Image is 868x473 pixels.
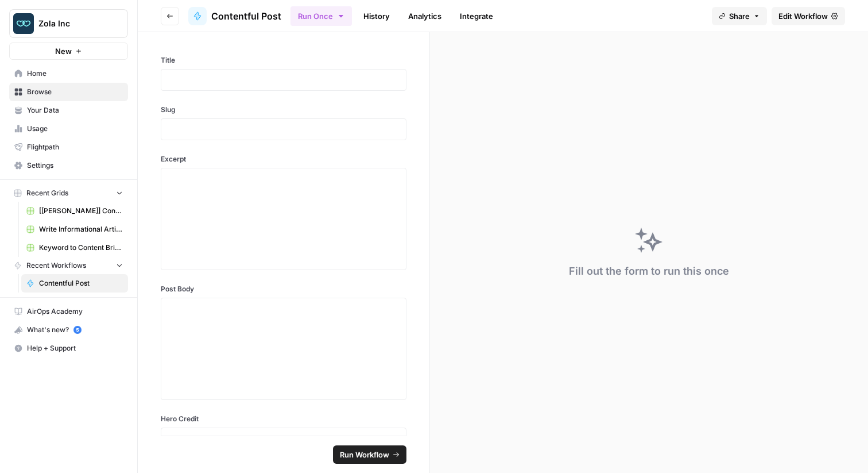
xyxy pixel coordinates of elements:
button: Run Once [290,6,352,26]
span: Run Workflow [340,449,389,460]
span: New [55,45,72,57]
span: Contentful Post [39,278,123,289]
a: Contentful Post [188,7,281,25]
label: Post Body [161,284,406,294]
button: Recent Grids [9,184,128,202]
span: Home [27,68,123,79]
span: Recent Grids [26,188,68,198]
span: Flightpath [27,142,123,152]
a: Browse [9,83,128,101]
a: Flightpath [9,138,128,156]
span: Recent Workflows [26,260,86,271]
span: [[PERSON_NAME]] Content Creation [39,206,123,216]
span: Zola Inc [38,18,108,29]
span: Write Informational Article [39,224,123,234]
a: Contentful Post [21,274,128,293]
span: Share [729,10,750,22]
a: AirOps Academy [9,302,128,321]
a: Edit Workflow [772,7,845,25]
span: Edit Workflow [778,10,828,22]
a: 5 [73,326,82,334]
div: What's new? [10,321,127,339]
span: Settings [27,160,123,171]
button: Run Workflow [333,445,406,464]
span: Contentful Post [211,9,281,23]
a: History [356,7,397,25]
label: Slug [161,105,406,115]
a: [[PERSON_NAME]] Content Creation [21,202,128,220]
button: Recent Workflows [9,257,128,274]
img: Zola Inc Logo [13,13,34,34]
a: Settings [9,156,128,175]
a: Your Data [9,101,128,120]
span: Help + Support [27,343,123,353]
button: Help + Support [9,339,128,357]
label: Title [161,55,406,66]
a: Usage [9,120,128,138]
a: Write Informational Article [21,220,128,239]
a: Integrate [453,7,500,25]
div: Fill out the form to run this once [569,263,729,279]
a: Keyword to Content Brief Grid [21,239,128,257]
text: 5 [76,327,79,333]
button: New [9,43,128,60]
button: Workspace: Zola Inc [9,9,128,38]
button: What's new? 5 [9,321,128,339]
button: Share [712,7,767,25]
label: Excerpt [161,154,406,164]
label: Hero Credit [161,414,406,424]
a: Home [9,64,128,83]
span: Your Data [27,105,123,116]
a: Analytics [401,7,448,25]
span: Browse [27,87,123,97]
span: Usage [27,124,123,134]
span: AirOps Academy [27,306,123,317]
span: Keyword to Content Brief Grid [39,243,123,253]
